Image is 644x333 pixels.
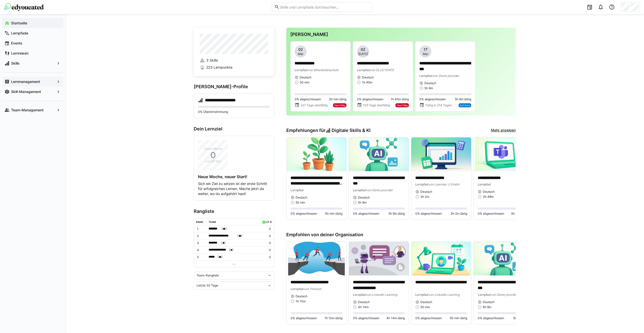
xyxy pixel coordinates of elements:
a: Mehr anzeigen [491,128,516,133]
span: 1h 10m [296,299,306,303]
span: 0% abgeschlossen [478,212,504,216]
p: 5 [197,255,205,259]
span: 0% abgeschlossen [295,97,321,101]
span: von Learntec 3 GmbH [428,182,459,186]
p: 0 [261,241,271,245]
input: Skills und Lernpfade durchsuchen… [279,5,370,9]
span: von LinkedIn Learning [366,293,397,297]
span: Fällig in 214 Tagen [425,103,452,107]
img: image [349,137,409,171]
span: 3h 48m [483,195,494,199]
span: 4h 14m [358,305,369,309]
span: 0% abgeschlossen [415,212,442,216]
h3: Dein Lernziel [194,126,274,132]
span: von Demo provider [432,74,459,78]
span: 30 min übrig [329,97,346,101]
img: image [287,137,346,171]
p: 0 [261,255,271,259]
span: Mai [423,52,428,56]
span: [DATE] [358,52,368,56]
span: Lernpfad [419,74,432,78]
div: LP [266,220,269,223]
span: 4h 14m übrig [386,316,405,320]
span: Lernpfad [353,293,366,297]
span: 50 min [296,201,305,205]
span: 5h 9m [424,86,433,90]
img: image [411,137,471,171]
span: 0% abgeschlossen [478,316,504,320]
h3: Rangliste [194,209,274,214]
span: Lernpfad [415,182,428,186]
span: 0% abgeschlossen [353,212,379,216]
div: Team [209,220,216,223]
h4: Neue Woche, neuer Start! [198,174,270,179]
span: Deutsch [424,81,436,85]
p: 0 [261,227,271,231]
span: 50 min [420,305,430,309]
span: 5h 9m übrig [513,316,530,320]
span: 0% abgeschlossen [291,316,317,320]
span: Mär [298,52,303,56]
span: 50 min übrig [325,212,342,216]
span: 5h 9m [483,305,491,309]
span: von Mitarbeiterschule [308,68,338,72]
span: 1h 45m [362,80,372,84]
p: 3 [197,241,205,245]
span: 227 Tage überfällig [301,103,328,107]
span: Lernpfad [478,293,491,297]
span: 1h 10m übrig [325,316,342,320]
span: ( ) [221,240,226,246]
span: von ELUCYDATE [370,68,394,72]
span: Deutsch [358,196,370,200]
span: Lernpfad [291,188,304,192]
span: Überfällig [396,104,408,107]
p: 1 [197,227,205,231]
span: ( ) [222,226,227,231]
span: 3h 2m übrig [451,212,467,216]
span: Digitale Skills & KI [332,128,371,133]
span: Deutsch [483,190,495,194]
a: ø [270,219,272,224]
h3: Empfohlen von deiner Organisation [286,232,516,237]
span: 0% abgeschlossen [357,97,383,101]
span: Letzte 30 Tage [196,283,218,288]
span: Team-Rangliste [196,273,219,277]
span: Lernpfad [357,68,370,72]
span: 1h 45m übrig [391,97,409,101]
p: 0 [261,248,271,252]
span: 02 [298,47,303,52]
span: Lernpfad [415,293,428,297]
span: 5h 9m [358,201,367,205]
span: Überfällig [334,104,345,107]
span: Lernpfad [353,188,366,192]
span: 0% abgeschlossen [291,212,317,216]
span: Deutsch [483,300,495,304]
img: image [411,242,471,275]
span: Auf Kurs [460,104,470,107]
span: von Demo provider [366,188,393,192]
span: 50 min übrig [450,316,467,320]
span: 3h 48m übrig [511,212,530,216]
span: ( ) [218,254,223,260]
span: von Demo provider [491,293,517,297]
span: 02 [361,47,365,52]
span: von Pinktum [304,287,321,291]
img: image [349,242,409,275]
span: Deutsch [296,196,307,200]
h3: [PERSON_NAME] [290,32,512,37]
img: image [287,242,346,275]
span: 3 Skills [206,58,218,63]
h3: Empfehlungen für [286,128,371,133]
span: Lernpfad [295,68,308,72]
span: ( ) [237,233,243,239]
span: 17 [424,47,427,52]
span: Deutsch [420,300,432,304]
span: 223 Lernpunkte [206,65,232,70]
span: von LinkedIn Learning [428,293,460,297]
img: image [474,242,534,275]
span: Deutsch [300,75,311,79]
span: ( ) [229,247,233,253]
span: Deutsch [358,300,370,304]
p: 4 [197,248,205,252]
img: image [474,137,534,171]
